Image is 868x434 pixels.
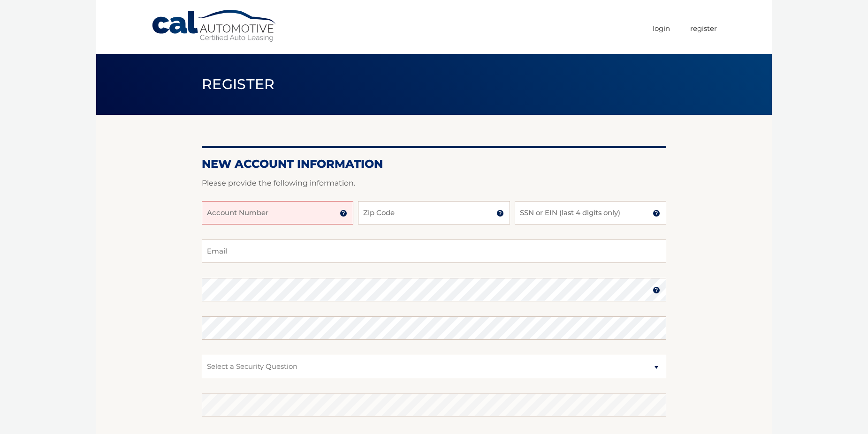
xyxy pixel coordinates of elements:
[496,210,504,217] img: tooltip.svg
[151,9,278,43] a: Cal Automotive
[653,286,660,294] img: tooltip.svg
[202,177,666,190] p: Please provide the following information.
[653,21,670,36] a: Login
[690,21,717,36] a: Register
[358,201,510,224] input: Zip Code
[202,239,666,263] input: Email
[202,157,666,171] h2: New Account Information
[202,75,275,93] span: Register
[515,201,666,224] input: SSN or EIN (last 4 digits only)
[340,210,347,217] img: tooltip.svg
[653,210,660,217] img: tooltip.svg
[202,201,353,224] input: Account Number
